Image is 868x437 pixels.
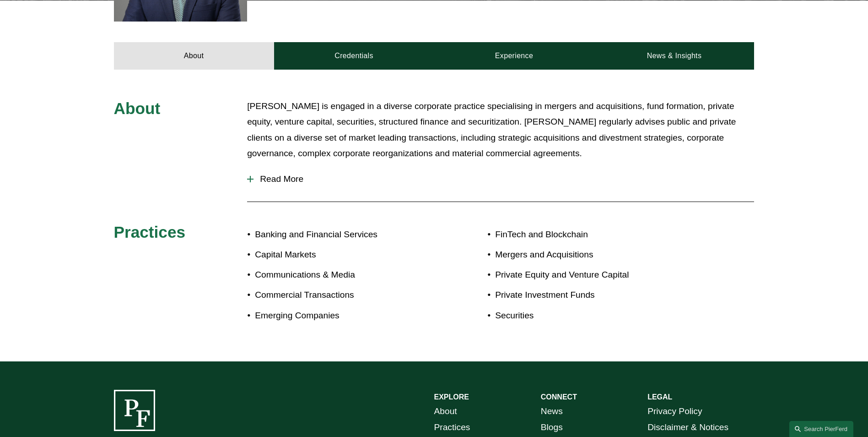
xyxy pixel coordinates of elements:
[114,42,274,70] a: About
[247,98,754,162] p: [PERSON_NAME] is engaged in a diverse corporate practice specialising in mergers and acquisitions...
[255,308,434,324] p: Emerging Companies
[495,287,701,303] p: Private Investment Funds
[247,167,754,191] button: Read More
[495,227,701,243] p: FinTech and Blockchain
[434,42,594,70] a: Experience
[495,308,701,324] p: Securities
[647,420,728,436] a: Disclaimer & Notices
[495,247,701,263] p: Mergers and Acquisitions
[255,247,434,263] p: Capital Markets
[594,42,754,70] a: News & Insights
[253,174,754,184] span: Read More
[255,267,434,283] p: Communications & Media
[274,42,434,70] a: Credentials
[114,223,186,241] span: Practices
[495,267,701,283] p: Private Equity and Venture Capital
[541,393,577,401] strong: CONNECT
[789,421,853,437] a: Search this site
[255,287,434,303] p: Commercial Transactions
[541,420,563,436] a: Blogs
[255,227,434,243] p: Banking and Financial Services
[647,393,672,401] strong: LEGAL
[434,420,470,436] a: Practices
[541,404,563,420] a: News
[647,404,702,420] a: Privacy Policy
[434,404,457,420] a: About
[114,99,161,117] span: About
[434,393,469,401] strong: EXPLORE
